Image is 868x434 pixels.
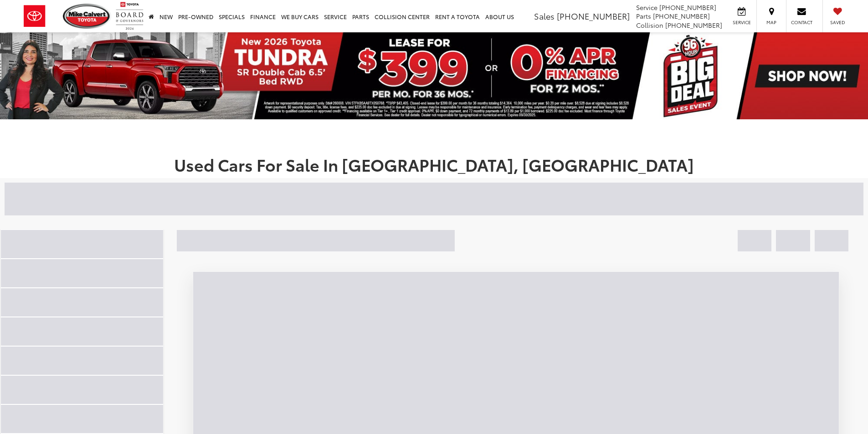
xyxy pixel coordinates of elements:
[791,19,812,26] span: Contact
[63,4,111,29] img: Mike Calvert Toyota
[653,11,710,20] span: [PHONE_NUMBER]
[557,10,630,22] span: [PHONE_NUMBER]
[636,20,663,30] span: Collision
[636,3,657,12] span: Service
[665,20,722,30] span: [PHONE_NUMBER]
[761,19,781,26] span: Map
[534,10,555,22] span: Sales
[731,19,752,26] span: Service
[827,19,847,26] span: Saved
[636,11,651,20] span: Parts
[659,3,716,12] span: [PHONE_NUMBER]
